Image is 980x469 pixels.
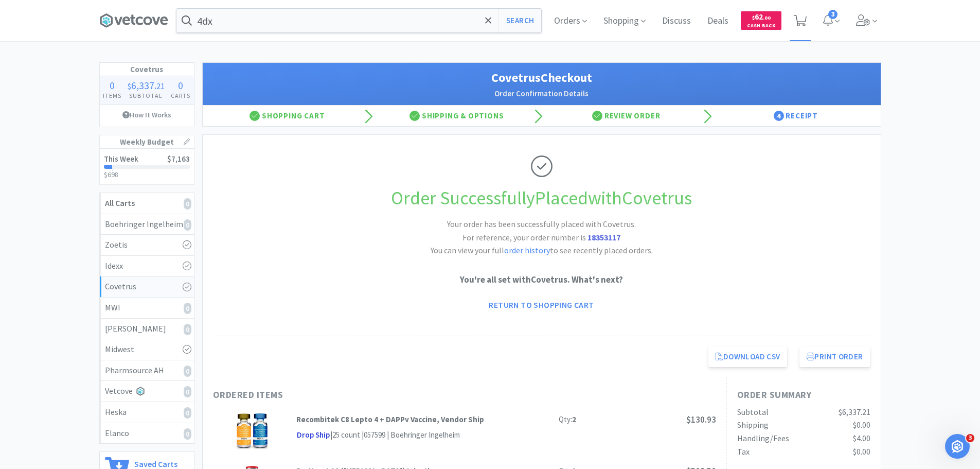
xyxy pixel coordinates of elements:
strong: All Carts [105,198,135,208]
div: Midwest [105,343,189,356]
a: Elanco0 [100,423,194,444]
button: Print Order [799,346,870,367]
i: 0 [184,386,191,397]
span: $4.00 [853,433,870,443]
span: 21 [156,81,165,91]
div: Handling/Fees [737,432,789,445]
a: MWI0 [100,298,194,319]
strong: Recombitek C8 Lepto 4 + DAPPv Vaccine, Vendor Ship [296,414,484,424]
i: 0 [184,324,191,335]
div: Covetrus [105,280,189,293]
button: Search [498,9,541,32]
div: Receipt [711,106,881,126]
a: How It Works [100,105,194,125]
h6: Saved Carts [134,457,178,468]
h1: Covetrus [100,63,194,76]
div: Vetcove [105,385,189,398]
div: Pharmsource AH [105,364,189,377]
a: Zoetis [100,235,194,256]
a: All Carts0 [100,193,194,214]
a: [PERSON_NAME]0 [100,319,194,340]
div: Idexx [105,259,189,273]
div: Subtotal [737,406,769,419]
div: Review Order [542,106,711,126]
i: 0 [184,198,191,210]
span: $6,337.21 [839,407,870,417]
div: Shopping Cart [203,106,372,126]
a: Heska0 [100,402,194,423]
div: Heska [105,406,189,419]
i: 0 [184,407,191,419]
span: 4 [774,111,784,121]
a: $62.00Cash Back [741,7,781,34]
div: | 057599 | Boehringer Ingelheim [360,429,460,441]
a: Boehringer Ingelheim0 [100,214,194,235]
h4: Items [100,91,124,100]
a: This Week$7,163$698 [100,149,194,184]
span: | 25 count [330,430,360,440]
h4: Subtotal [124,91,168,100]
span: $ [128,81,131,91]
a: Pharmsource AH0 [100,360,194,381]
div: Shipping & Options [372,106,542,126]
span: . 00 [763,14,771,21]
span: 3 [966,434,974,442]
i: 0 [184,428,191,440]
h2: This Week [104,155,138,163]
h1: Covetrus Checkout [213,68,870,88]
a: order history [504,245,550,255]
a: Covetrus [100,276,194,298]
span: $ [752,14,755,21]
div: Boehringer Ingelheim [105,218,189,231]
a: Idexx [100,256,194,277]
h4: Carts [168,91,193,100]
img: 74f9694b77f24177a6deb47f96bbf249_176711.png [234,413,270,449]
span: $698 [104,170,118,179]
span: 6,337 [131,79,154,92]
span: Drop Ship [296,429,330,442]
h1: Ordered Items [213,388,522,403]
i: 0 [184,303,191,314]
div: Qty: [559,413,576,426]
strong: 2 [572,414,576,424]
iframe: Intercom live chat [945,434,970,459]
a: Discuss [658,16,695,26]
span: 0 [110,79,115,92]
i: 0 [184,366,191,377]
div: MWI [105,301,189,315]
a: Midwest [100,339,194,360]
h1: Weekly Budget [100,135,194,149]
h2: Order Confirmation Details [213,88,870,100]
a: Download CSV [708,346,788,367]
a: Vetcove0 [100,381,194,402]
div: Tax [737,445,750,459]
p: You're all set with Covetrus . What's next? [213,273,870,287]
a: Deals [703,16,733,26]
span: $0.00 [853,446,870,457]
h2: Your order has been successfully placed with Covetrus. You can view your full to see recently pla... [387,218,696,257]
input: Search by item, sku, manufacturer, ingredient, size... [176,9,541,32]
div: Zoetis [105,238,189,252]
span: For reference, your order number is [462,232,620,242]
span: $130.93 [686,414,716,425]
span: 0 [178,79,183,92]
h1: Order Summary [737,388,870,403]
span: 62 [752,12,771,22]
span: $7,163 [167,154,190,164]
i: 0 [184,219,191,231]
div: Shipping [737,419,769,432]
span: Cash Back [747,23,775,30]
div: . [124,80,168,91]
a: Return to Shopping Cart [482,294,601,315]
strong: 18353117 [587,232,620,242]
span: $0.00 [853,420,870,430]
h1: Order Successfully Placed with Covetrus [213,183,870,213]
span: 3 [828,10,838,19]
div: [PERSON_NAME] [105,322,189,336]
div: Elanco [105,427,189,440]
